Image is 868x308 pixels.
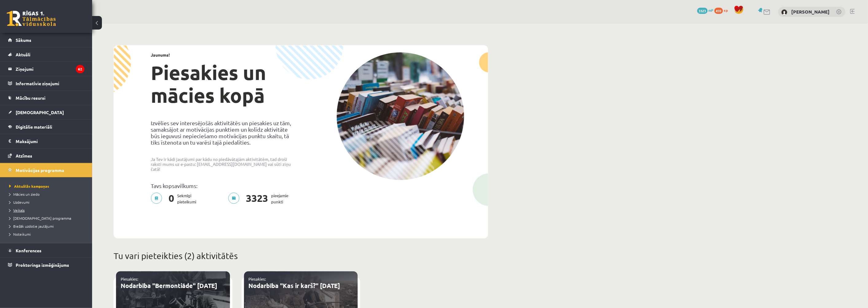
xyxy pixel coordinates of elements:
[16,52,30,57] span: Aktuāli
[151,61,296,107] h1: Piesakies un mācies kopā
[714,8,723,14] span: 459
[9,224,54,229] span: Biežāk uzdotie jautājumi
[121,276,138,282] a: Piesakies:
[151,157,296,171] p: Ja Tev ir kādi jautājumi par kādu no piedāvātajām aktivitātēm, tad droši raksti mums uz e-pastu: ...
[16,124,52,130] span: Digitālie materiāli
[9,199,86,205] a: Uzdevumi
[249,276,266,282] a: Piesakies:
[8,91,84,105] a: Mācību resursi
[9,192,40,197] span: Mācies un ziedo
[121,282,217,290] a: Nodarbība "Bermontiāde" [DATE]
[151,182,296,189] p: Tavs kopsavilkums:
[16,153,32,158] span: Atzīmes
[337,52,464,180] img: campaign-image-1c4f3b39ab1f89d1fca25a8facaab35ebc8e40cf20aedba61fd73fb4233361ac.png
[16,95,45,101] span: Mācību resursi
[165,193,177,205] span: 0
[8,243,84,258] a: Konferences
[781,9,788,15] img: Džūlija Kovaļska
[9,215,86,221] a: [DEMOGRAPHIC_DATA] programma
[7,11,56,26] a: Rīgas 1. Tālmācības vidusskola
[16,62,84,76] legend: Ziņojumi
[724,8,728,13] span: xp
[792,9,830,15] a: [PERSON_NAME]
[8,258,84,272] a: Proktoringa izmēģinājums
[114,250,488,262] p: Tu vari pieteikties (2) aktivitātēs
[16,262,69,268] span: Proktoringa izmēģinājums
[714,8,731,13] a: 459 xp
[8,163,84,177] a: Motivācijas programma
[243,193,271,205] span: 3323
[9,207,86,213] a: Veikals
[16,248,41,253] span: Konferences
[9,232,31,237] span: Noteikumi
[9,200,29,205] span: Uzdevumi
[76,65,84,73] i: 62
[16,110,64,115] span: [DEMOGRAPHIC_DATA]
[8,76,84,90] a: Informatīvie ziņojumi
[228,193,292,205] p: pieejamie punkti
[9,216,71,221] span: [DEMOGRAPHIC_DATA] programma
[16,76,84,90] legend: Informatīvie ziņojumi
[16,167,64,173] span: Motivācijas programma
[697,8,714,13] a: 3323 mP
[9,191,86,197] a: Mācies un ziedo
[8,120,84,134] a: Digitālie materiāli
[8,149,84,163] a: Atzīmes
[9,183,86,189] a: Aktuālās kampaņas
[8,62,84,76] a: Ziņojumi62
[8,105,84,119] a: [DEMOGRAPHIC_DATA]
[151,193,200,205] p: Sekmīgi pieteikumi
[16,134,84,148] legend: Maksājumi
[709,8,714,13] span: mP
[9,184,49,189] span: Aktuālās kampaņas
[9,223,86,229] a: Biežāk uzdotie jautājumi
[9,208,25,213] span: Veikals
[8,47,84,62] a: Aktuāli
[249,282,340,290] a: Nodarbība "Kas ir karš?" [DATE]
[8,134,84,148] a: Maksājumi
[151,52,170,58] strong: Jaunums!
[151,120,296,146] p: Izvēlies sev interesējošās aktivitātēs un piesakies uz tām, samaksājot ar motivācijas punktiem un...
[9,231,86,237] a: Noteikumi
[697,8,708,14] span: 3323
[8,33,84,47] a: Sākums
[16,37,31,43] span: Sākums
